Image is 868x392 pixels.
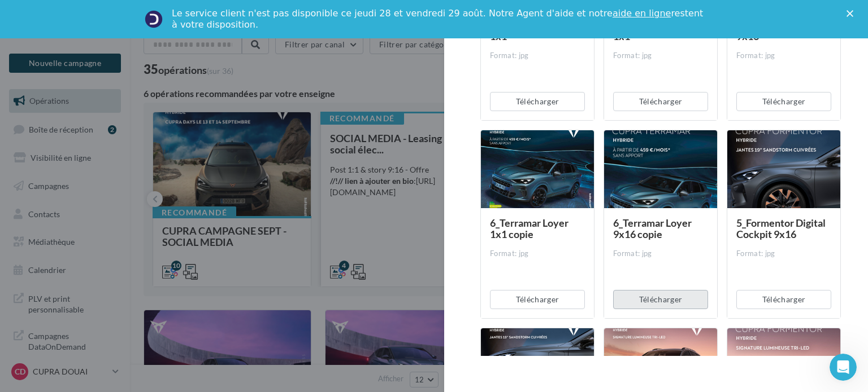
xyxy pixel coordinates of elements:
a: aide en ligne [613,8,671,19]
span: 5_Formentor Digital Cockpit 9x16 [736,217,826,240]
iframe: Intercom live chat [830,354,857,381]
button: Télécharger [736,92,831,111]
div: Format: jpg [613,51,708,61]
button: Télécharger [490,92,585,111]
span: 6_Terramar Loyer 1x1 copie [490,217,568,240]
button: Télécharger [613,92,708,111]
div: Le service client n'est pas disponible ce jeudi 28 et vendredi 29 août. Notre Agent d'aide et not... [172,8,705,30]
button: Télécharger [490,290,585,309]
div: Format: jpg [736,51,831,61]
div: Format: jpg [736,249,831,259]
button: Télécharger [613,290,708,309]
div: Format: jpg [613,249,708,259]
div: Fermer [847,10,858,17]
div: Format: jpg [490,51,585,61]
button: Télécharger [736,290,831,309]
span: 6_Terramar Loyer 9x16 copie [613,217,692,240]
img: Profile image for Service-Client [145,10,163,28]
div: Format: jpg [490,249,585,259]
